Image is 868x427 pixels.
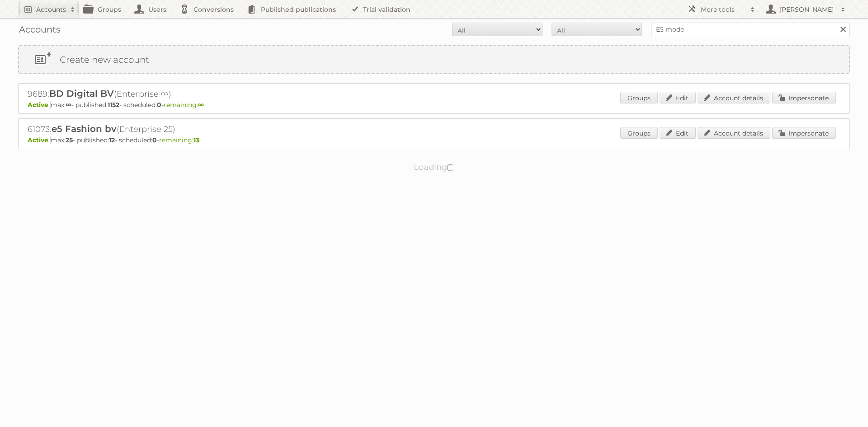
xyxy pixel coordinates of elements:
a: Edit [660,127,696,139]
h2: [PERSON_NAME] [778,5,836,14]
p: max: - published: - scheduled: - [28,101,840,109]
strong: ∞ [66,101,71,109]
a: Account details [698,127,770,139]
a: Impersonate [772,127,836,139]
p: Loading [385,158,483,176]
strong: 12 [109,136,115,144]
strong: 0 [152,136,157,144]
a: Impersonate [772,92,836,103]
h2: 61073: (Enterprise 25) [28,123,344,135]
a: Edit [660,92,696,103]
strong: 25 [66,136,73,144]
h2: Accounts [36,5,66,14]
a: Create new account [19,46,849,73]
strong: ∞ [198,101,204,109]
span: Active [28,101,51,109]
span: remaining: [164,101,204,109]
span: Active [28,136,51,144]
strong: 0 [157,101,161,109]
strong: 13 [193,136,199,144]
span: e5 Fashion bv [52,123,117,134]
span: BD Digital BV [49,88,114,99]
a: Account details [698,92,770,103]
p: max: - published: - scheduled: - [28,136,840,144]
strong: 1152 [108,101,119,109]
span: remaining: [159,136,199,144]
a: Groups [620,92,658,103]
h2: 9689: (Enterprise ∞) [28,88,344,100]
h2: More tools [701,5,746,14]
a: Groups [620,127,658,139]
